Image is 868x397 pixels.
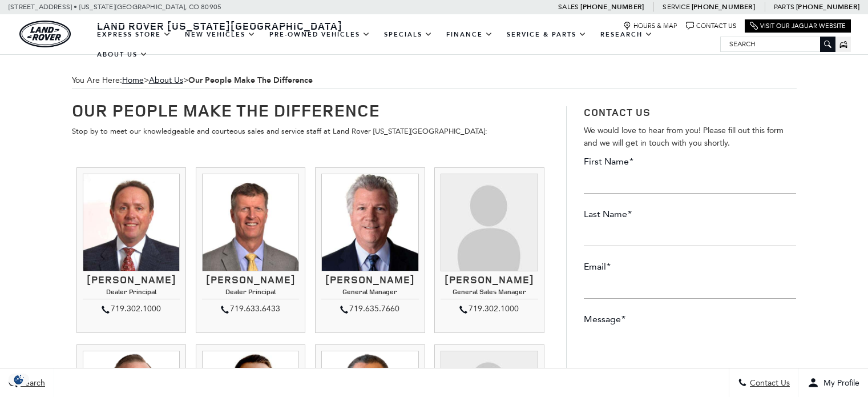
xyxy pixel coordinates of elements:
[594,25,660,45] a: Research
[441,174,538,271] img: Kimberley Zacharias
[72,125,550,138] p: Stop by to meet our knowledgeable and courteous sales and service staff at Land Rover [US_STATE][...
[97,19,342,33] span: Land Rover [US_STATE][GEOGRAPHIC_DATA]
[9,3,221,11] a: [STREET_ADDRESS] • [US_STATE][GEOGRAPHIC_DATA], CO 80905
[83,274,180,286] h3: [PERSON_NAME]
[90,19,349,33] a: Land Rover [US_STATE][GEOGRAPHIC_DATA]
[321,174,418,271] img: Ray Reilly
[178,25,263,45] a: New Vehicles
[202,274,299,286] h3: [PERSON_NAME]
[774,3,794,11] span: Parts
[558,3,579,11] span: Sales
[19,21,71,47] a: land-rover
[321,274,418,286] h3: [PERSON_NAME]
[149,75,183,85] a: About Us
[796,2,859,11] a: [PHONE_NUMBER]
[263,25,377,45] a: Pre-Owned Vehicles
[202,302,299,316] div: 719.633.6433
[663,3,689,11] span: Service
[584,126,784,148] span: We would love to hear from you! Please fill out this form and we will get in touch with you shortly.
[122,75,144,85] a: Home
[321,288,418,299] h4: General Manager
[90,45,155,65] a: About Us
[580,2,644,11] a: [PHONE_NUMBER]
[72,72,797,89] div: Breadcrumbs
[321,302,418,316] div: 719.635.7660
[202,288,299,299] h4: Dealer Principal
[439,25,500,45] a: Finance
[692,2,755,11] a: [PHONE_NUMBER]
[441,274,538,286] h3: [PERSON_NAME]
[122,75,313,85] span: >
[441,288,538,299] h4: General Sales Manager
[623,22,677,30] a: Hours & Map
[721,37,835,51] input: Search
[83,174,180,271] img: Thom Buckley
[6,374,32,386] img: Opt-Out Icon
[83,288,180,299] h4: Dealer Principal
[441,302,538,316] div: 719.302.1000
[149,75,313,85] span: >
[83,302,180,316] div: 719.302.1000
[584,260,611,273] label: Email
[584,155,633,168] label: First Name
[584,208,632,220] label: Last Name
[686,22,736,30] a: Contact Us
[202,174,299,271] img: Mike Jorgensen
[19,21,71,47] img: Land Rover
[819,378,859,388] span: My Profile
[188,75,313,86] strong: Our People Make The Difference
[6,374,32,386] section: Click to Open Cookie Consent Modal
[377,25,439,45] a: Specials
[500,25,594,45] a: Service & Parts
[72,72,797,89] span: You Are Here:
[799,368,868,397] button: Open user profile menu
[90,25,178,45] a: EXPRESS STORE
[584,106,796,119] h3: Contact Us
[90,25,720,65] nav: Main Navigation
[747,378,790,388] span: Contact Us
[584,313,625,326] label: Message
[750,22,846,30] a: Visit Our Jaguar Website
[72,101,550,119] h1: Our People Make The Difference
